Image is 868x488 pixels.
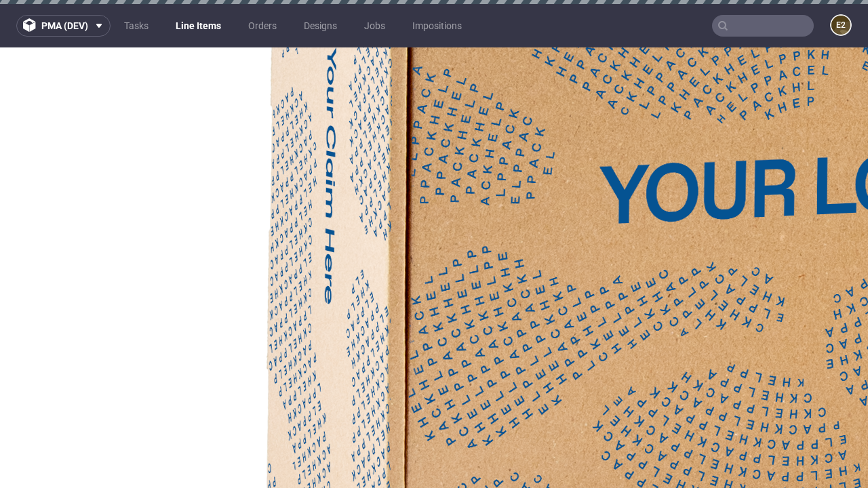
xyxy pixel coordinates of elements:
[831,16,850,35] figcaption: e2
[41,21,88,30] span: pma (dev)
[16,15,111,37] button: pma (dev)
[404,15,470,37] a: Impositions
[167,15,229,37] a: Line Items
[296,15,345,37] a: Designs
[116,15,157,37] a: Tasks
[240,15,285,37] a: Orders
[356,15,393,37] a: Jobs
